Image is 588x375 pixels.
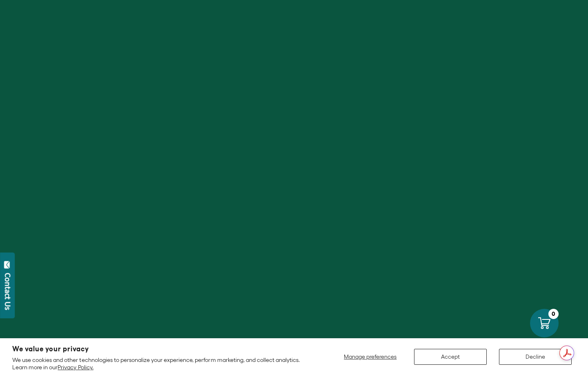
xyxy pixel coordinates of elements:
[12,356,311,371] p: We use cookies and other technologies to personalize your experience, perform marketing, and coll...
[58,364,93,371] a: Privacy Policy.
[344,353,396,360] span: Manage preferences
[414,349,487,365] button: Accept
[339,349,402,365] button: Manage preferences
[499,349,572,365] button: Decline
[12,346,311,353] h2: We value your privacy
[548,309,559,319] div: 0
[4,273,12,310] div: Contact Us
